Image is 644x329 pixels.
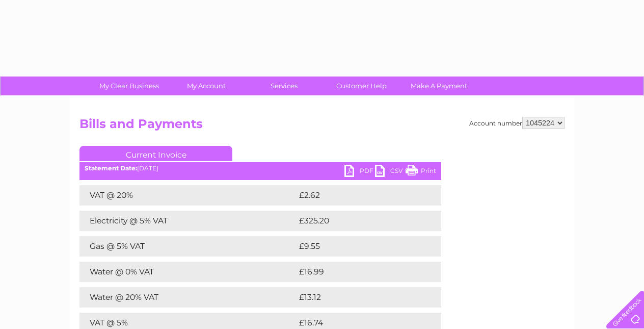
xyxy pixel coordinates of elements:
a: Make A Payment [397,77,481,95]
a: PDF [344,165,375,180]
td: £16.99 [297,262,420,282]
a: My Account [165,77,249,95]
div: [DATE] [79,165,441,172]
a: Print [406,165,436,180]
div: Account number [469,117,565,129]
td: Water @ 0% VAT [79,262,297,282]
td: Water @ 20% VAT [79,287,297,308]
a: Current Invoice [79,146,232,161]
b: Statement Date: [85,164,137,172]
a: CSV [375,165,406,180]
td: £325.20 [297,211,423,231]
h2: Bills and Payments [79,117,565,136]
a: My Clear Business [87,77,171,95]
a: Services [242,77,326,95]
td: Electricity @ 5% VAT [79,211,297,231]
td: £13.12 [297,287,418,308]
td: VAT @ 20% [79,185,297,206]
a: Customer Help [319,77,404,95]
td: £9.55 [297,236,417,257]
td: £2.62 [297,185,417,206]
td: Gas @ 5% VAT [79,236,297,257]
